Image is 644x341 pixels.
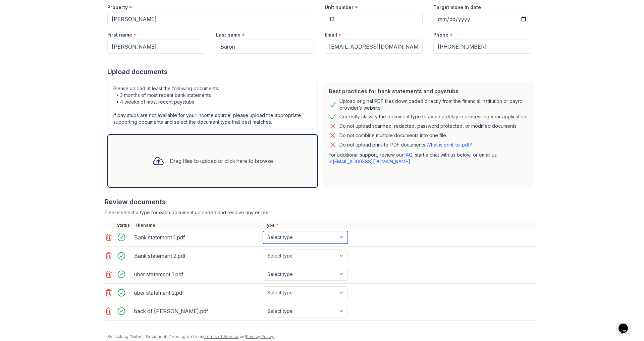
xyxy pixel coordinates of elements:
label: Target move in date [433,4,481,11]
div: By clicking "Submit Documents," you agree to our and [107,334,537,339]
a: FAQ [404,152,412,158]
div: Do not upload scanned, redacted, password protected, or modified documents. [339,122,518,130]
label: Property [107,4,128,11]
div: Bank statement 1.pdf [134,232,260,243]
a: Privacy Policy. [246,334,274,339]
div: Review documents [105,197,537,207]
div: Bank stetement 2.pdf [134,250,260,261]
p: For additional support, review our , start a chat with us below, or email us at [329,152,529,165]
a: What is print-to-pdf? [426,142,472,148]
label: Unit number [325,4,354,11]
div: Please upload at least the following documents: • 3 months of most recent bank statements • 4 wee... [107,82,318,129]
div: Filename [134,223,263,228]
label: Phone [433,32,448,38]
label: First name [107,32,132,38]
div: back of [PERSON_NAME].pdf [134,306,260,317]
a: Terms of Service [204,334,238,339]
div: uber statement 1.pdf [134,269,260,280]
div: Upload documents [107,67,537,76]
p: Do not upload print-to-PDF documents. [339,141,472,148]
div: Upload original PDF files downloaded directly from the financial institution or payroll provider’... [339,98,529,111]
div: uber statement 2.pdf [134,287,260,298]
label: Email [325,32,337,38]
label: Last name [216,32,240,38]
div: Correctly classify the document type to avoid a delay in processing your application. [339,113,527,121]
div: Do not combine multiple documents into one file. [339,131,447,139]
a: [EMAIL_ADDRESS][DOMAIN_NAME] [333,159,410,164]
div: Type [263,223,537,228]
div: Best practices for bank statements and paystubs [329,87,529,95]
div: Status [115,223,134,228]
iframe: chat widget [616,314,637,334]
div: Please select a type for each document uploaded and resolve any errors. [105,209,537,216]
div: Drag files to upload or click here to browse [170,157,273,165]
